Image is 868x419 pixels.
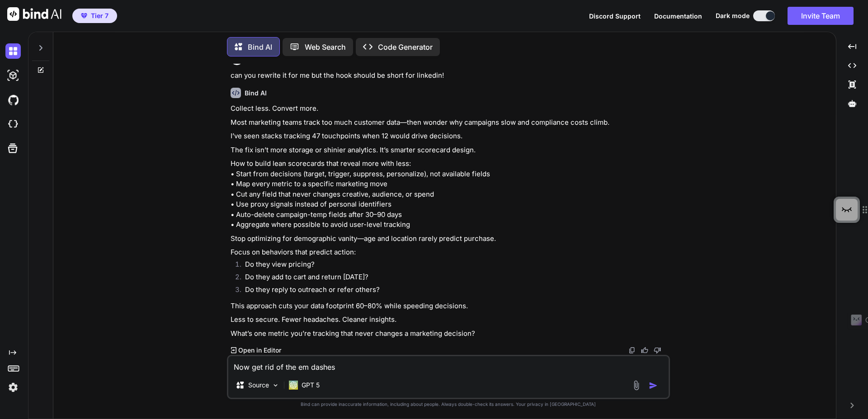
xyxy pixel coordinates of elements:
[248,42,272,52] p: Bind AI
[641,347,648,354] img: like
[5,43,21,59] img: darkChat
[231,301,668,311] p: This approach cuts your data footprint 60–80% while speeding decisions.
[231,247,668,258] p: Focus on behaviors that predict action:
[654,347,661,354] img: dislike
[289,381,298,390] img: GPT 5
[228,356,669,372] textarea: Now get rid of the em dashes
[788,7,854,25] button: Invite Team
[238,285,668,297] li: Do they reply to outreach or refer others?
[72,9,117,23] button: premiumTier 7
[231,131,668,141] p: I’ve seen stacks tracking 47 touchpoints when 12 would drive decisions.
[631,380,642,391] img: attachment
[5,68,21,83] img: darkAi-studio
[589,12,641,20] span: Discord Support
[305,42,346,52] p: Web Search
[231,71,668,81] p: can you rewrite it for me but the hook should be short for linkedin!
[245,89,267,98] h6: Bind AI
[5,380,21,395] img: settings
[81,13,87,19] img: premium
[302,381,320,390] p: GPT 5
[231,315,668,325] p: Less to secure. Fewer headaches. Cleaner insights.
[231,159,668,230] p: How to build lean scorecards that reveal more with less: • Start from decisions (target, trigger,...
[231,104,668,114] p: Collect less. Convert more.
[5,117,21,132] img: cloudideIcon
[248,381,269,390] p: Source
[238,259,668,272] li: Do they view pricing?
[231,118,668,128] p: Most marketing teams track too much customer data—then wonder why campaigns slow and compliance c...
[91,11,108,20] span: Tier 7
[5,92,21,108] img: githubDark
[231,145,668,155] p: The fix isn’t more storage or shinier analytics. It’s smarter scorecard design.
[654,11,702,21] button: Documentation
[231,234,668,244] p: Stop optimizing for demographic vanity—age and location rarely predict purchase.
[238,346,281,355] p: Open in Editor
[227,401,670,408] p: Bind can provide inaccurate information, including about people. Always double-check its answers....
[589,11,641,21] button: Discord Support
[378,42,433,52] p: Code Generator
[628,347,636,354] img: copy
[649,381,658,390] img: icon
[272,381,279,389] img: Pick Models
[654,12,702,20] span: Documentation
[238,272,668,285] li: Do they add to cart and return [DATE]?
[716,11,750,20] span: Dark mode
[231,329,668,339] p: What’s one metric you’re tracking that never changes a marketing decision?
[7,7,61,21] img: Bind AI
